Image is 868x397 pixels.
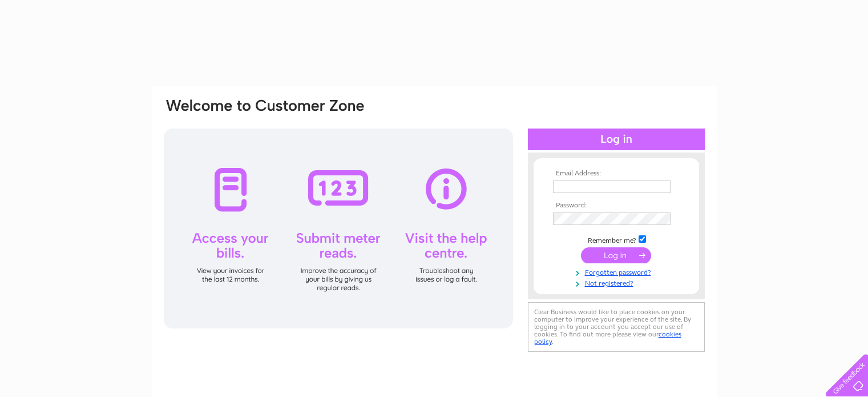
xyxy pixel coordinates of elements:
a: cookies policy [534,330,681,346]
div: Clear Business would like to place cookies on your computer to improve your experience of the sit... [528,302,705,352]
input: Submit [581,247,651,263]
a: Not registered? [553,277,683,288]
th: Email Address: [550,170,683,178]
td: Remember me? [550,234,683,245]
th: Password: [550,202,683,210]
a: Forgotten password? [553,266,683,277]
